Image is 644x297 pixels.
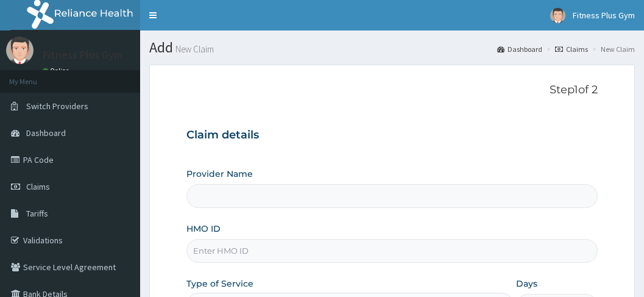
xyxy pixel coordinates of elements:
[26,127,66,138] span: Dashboard
[26,181,50,192] span: Claims
[186,277,253,290] label: Type of Service
[186,168,253,180] label: Provider Name
[43,66,72,75] a: Online
[573,10,635,21] span: Fitness Plus Gym
[6,37,34,64] img: User Image
[43,49,122,60] p: Fitness Plus Gym
[186,239,598,263] input: Enter HMO ID
[550,8,565,23] img: User Image
[186,84,598,97] p: Step 1 of 2
[186,129,598,142] h3: Claim details
[497,44,542,54] a: Dashboard
[173,45,214,54] small: New Claim
[516,277,537,290] label: Days
[555,44,588,54] a: Claims
[186,223,221,235] label: HMO ID
[26,208,48,219] span: Tariffs
[26,101,88,112] span: Switch Providers
[589,44,635,54] li: New Claim
[149,40,635,55] h1: Add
